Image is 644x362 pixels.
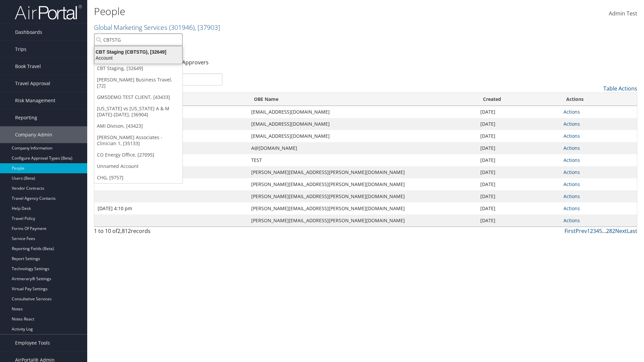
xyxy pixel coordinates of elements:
th: Actions [560,93,637,106]
span: ( 301946 ) [169,23,195,32]
a: Table Actions [603,85,637,92]
a: Actions [563,145,580,151]
td: [EMAIL_ADDRESS][DOMAIN_NAME] [248,130,477,142]
span: Employee Tools [15,335,50,351]
span: , [ 37903 ] [195,23,220,32]
td: [DATE] [477,130,560,142]
a: Unnamed Account [94,161,182,172]
a: Last [627,227,637,235]
div: CBT Staging (CBTSTG), [32649] [91,49,186,55]
td: [EMAIL_ADDRESS][DOMAIN_NAME] [248,106,477,118]
td: TEST [248,154,477,166]
a: Actions [563,181,580,187]
a: CBT Staging, [32649] [94,63,182,74]
input: Search Accounts [94,34,182,46]
td: [PERSON_NAME][EMAIL_ADDRESS][PERSON_NAME][DOMAIN_NAME] [248,215,477,227]
td: [DATE] [477,166,560,178]
a: 282 [606,227,615,235]
span: Risk Management [15,92,55,109]
td: [DATE] [477,190,560,202]
a: [PERSON_NAME] Associates - Clinician 1, [35133] [94,132,182,149]
a: Actions [563,205,580,212]
h1: People [94,4,456,18]
a: Prev [576,227,587,235]
a: Actions [563,193,580,199]
a: 3 [593,227,596,235]
a: Actions [563,157,580,163]
td: [DATE] [477,202,560,215]
td: [EMAIL_ADDRESS][DOMAIN_NAME] [248,118,477,130]
span: Book Travel [15,58,41,75]
td: [DATE] [477,215,560,227]
a: First [565,227,576,235]
a: 1 [587,227,590,235]
td: [PERSON_NAME][EMAIL_ADDRESS][PERSON_NAME][DOMAIN_NAME] [248,190,477,202]
div: Account [91,55,186,61]
a: Admin Test [609,3,637,24]
span: Travel Approval [15,75,50,92]
a: GMSDEMO TEST CLIENT, [43433] [94,92,182,103]
a: [PERSON_NAME] Business Travel, [72] [94,74,182,92]
span: Admin Test [609,10,637,17]
img: airportal-logo.png [15,4,82,20]
td: A@[DOMAIN_NAME] [248,142,477,154]
td: [DATE] [477,154,560,166]
th: Created: activate to sort column ascending [477,93,560,106]
td: [DATE] [477,142,560,154]
td: [PERSON_NAME][EMAIL_ADDRESS][PERSON_NAME][DOMAIN_NAME] [248,166,477,178]
th: OBE Name: activate to sort column ascending [248,93,477,106]
a: [US_STATE] vs [US_STATE] A & M [DATE]-[DATE], [36904] [94,103,182,120]
span: Dashboards [15,24,42,41]
a: 5 [599,227,602,235]
a: 2 [590,227,593,235]
a: Actions [563,121,580,127]
td: [PERSON_NAME][EMAIL_ADDRESS][PERSON_NAME][DOMAIN_NAME] [248,178,477,190]
a: CHG, [9757] [94,172,182,183]
td: [DATE] [477,106,560,118]
a: Actions [563,169,580,175]
span: Reporting [15,109,37,126]
a: CO Energy Office, [27095] [94,149,182,161]
div: 1 to 10 of records [94,227,222,238]
td: [DATE] 4:10 pm [94,202,248,215]
td: [DATE] [477,118,560,130]
a: Actions [563,133,580,139]
a: Approvers [182,59,209,66]
a: 4 [596,227,599,235]
a: AMI Divison, [43423] [94,120,182,132]
a: Actions [563,109,580,115]
td: [DATE] [477,178,560,190]
a: Next [615,227,627,235]
span: 2,812 [117,227,131,235]
span: Company Admin [15,126,52,143]
span: Trips [15,41,26,58]
a: Actions [563,217,580,224]
a: Global Marketing Services [94,23,220,32]
span: … [602,227,606,235]
td: [PERSON_NAME][EMAIL_ADDRESS][PERSON_NAME][DOMAIN_NAME] [248,202,477,215]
